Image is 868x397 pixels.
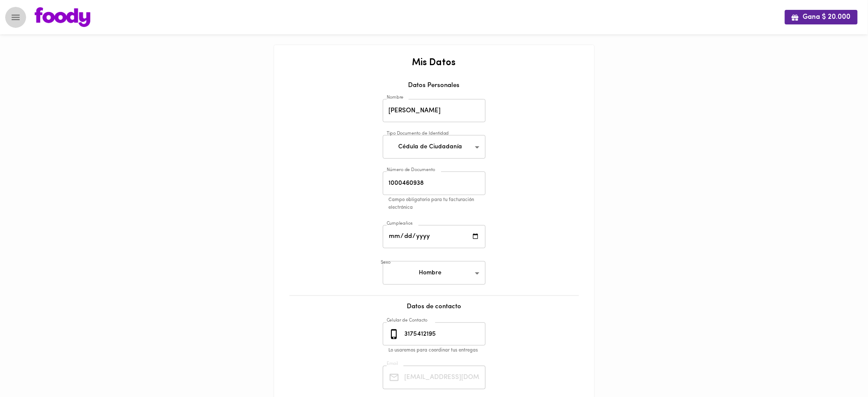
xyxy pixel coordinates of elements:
[792,13,851,21] span: Gana $ 20.000
[5,7,26,28] button: Menu
[403,366,486,389] input: Tu Email
[283,81,586,96] div: Datos Personales
[381,260,391,266] label: Sexo
[383,171,486,195] input: Número de Documento
[818,347,859,388] iframe: Messagebird Livechat Widget
[389,196,492,212] p: Campo obligatorio para tu facturación electrónica
[283,58,586,68] h2: Mis Datos
[383,135,486,159] div: Cédula de Ciudadanía
[283,302,586,320] div: Datos de contacto
[389,347,492,355] p: Lo usaremos para coordinar tus entregas
[403,322,486,346] input: 3010000000
[383,99,486,123] input: Tu nombre
[785,10,858,24] button: Gana $ 20.000
[383,261,486,285] div: Hombre
[35,7,90,27] img: logo.png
